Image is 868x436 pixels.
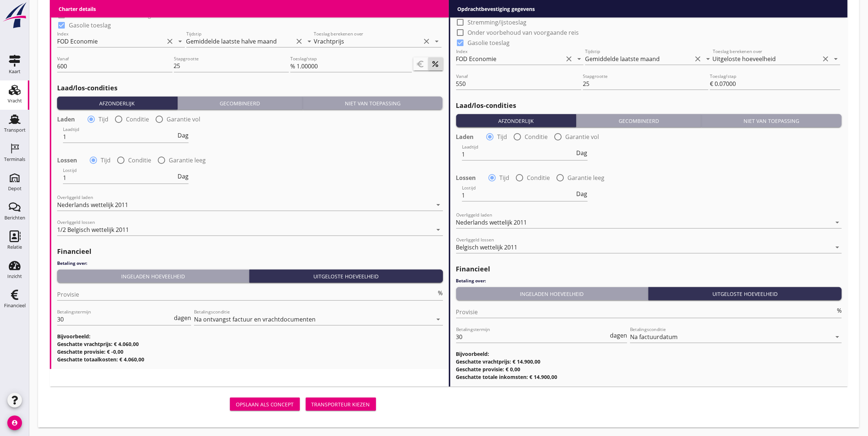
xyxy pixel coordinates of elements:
i: euro [416,60,425,68]
div: 1/2 Belgisch wettelijk 2011 [57,226,129,233]
i: arrow_drop_down [833,332,842,341]
button: Niet van toepassing [303,97,443,110]
div: Uitgeloste hoeveelheid [713,56,776,62]
label: Onder voorbehoud van voorgaande reis [468,29,579,36]
h3: Geschatte totaalkosten: € 4.060,00 [57,356,443,363]
div: FOD Economie [456,56,497,62]
div: Uitgeloste hoeveelheid [252,272,440,280]
i: arrow_drop_down [833,218,842,227]
i: arrow_drop_down [176,37,185,46]
button: Gecombineerd [576,114,701,127]
div: FOD Economie [57,38,98,45]
label: HWZ (hoogwatertoeslag) [468,8,536,16]
label: Garantie leeg [169,157,206,164]
label: Tijd [500,174,510,181]
i: clear [821,55,830,63]
input: Lostijd [63,172,176,184]
div: Terminals [4,157,25,162]
h4: Betaling over: [57,260,443,267]
strong: Lossen [456,174,476,181]
button: Uitgeloste hoeveelheid [249,270,443,283]
h3: Bijvoorbeeld: [456,350,842,358]
label: Tijd [98,116,108,123]
input: Lostijd [462,189,575,201]
i: clear [422,37,431,46]
div: % [290,62,297,71]
h3: Geschatte provisie: € 0,00 [456,365,842,373]
h4: Betaling over: [456,278,842,284]
i: arrow_drop_down [305,37,314,46]
label: Garantie leeg [568,174,605,181]
h3: Geschatte vrachtprijs: € 4.060,00 [57,340,443,348]
h3: Geschatte totale inkomsten: € 14.900,00 [456,373,842,381]
strong: Laden [57,116,75,123]
div: Inzicht [7,274,22,279]
i: account_circle [7,416,22,430]
button: Niet van toepassing [701,114,842,127]
img: logo-small.a267ee39.svg [1,2,28,29]
input: Toeslag/stap [715,78,840,90]
div: Nederlands wettelijk 2011 [456,219,527,226]
div: Ingeladen hoeveelheid [60,272,246,280]
div: Transporteur kiezen [312,401,370,408]
i: arrow_drop_down [575,55,584,63]
h2: Laad/los-condities [57,83,443,93]
div: Kaart [9,69,21,74]
label: Stremming/ijstoeslag [468,19,527,26]
strong: Lossen [57,157,77,164]
i: arrow_drop_down [704,55,713,63]
label: Conditie [126,116,149,123]
i: arrow_drop_down [434,315,443,324]
label: Gasolie toeslag [468,39,510,46]
h2: Financieel [57,247,443,256]
input: Laadtijd [63,131,176,143]
div: Uitgeloste hoeveelheid [651,290,839,298]
input: Stapgrootte [583,78,708,90]
button: Uitgeloste hoeveelheid [648,287,842,300]
label: Stremming/ijstoeslag [69,1,128,8]
span: Dag [577,191,588,197]
input: Provisie [57,289,437,300]
label: Conditie [525,133,548,140]
div: Gecombineerd [579,117,698,125]
div: Transport [4,128,26,132]
i: percent [431,60,440,68]
div: Opslaan als concept [236,401,294,408]
div: Vracht [8,98,22,103]
input: Vanaf [456,78,582,90]
button: Ingeladen hoeveelheid [57,270,249,283]
i: clear [166,37,175,46]
h2: Laad/los-condities [456,101,842,110]
div: Na factuurdatum [630,334,678,340]
div: Gecombineerd [180,99,299,107]
div: Vrachtprijs [314,38,344,45]
button: Gecombineerd [178,97,303,110]
input: Betalingstermijn [57,313,172,325]
div: Na ontvangst factuur en vrachtdocumenten [194,316,316,323]
label: Tijd [498,133,507,140]
label: Conditie [527,174,550,181]
div: dagen [172,315,191,321]
div: Niet van toepassing [704,117,839,125]
i: arrow_drop_down [434,200,443,209]
button: Afzonderlijk [456,114,577,127]
div: Depot [8,186,22,191]
button: Ingeladen hoeveelheid [456,287,648,300]
div: Gemiddelde laatste halve maand [186,38,277,45]
i: arrow_drop_down [434,225,443,234]
label: Tijd [101,157,111,164]
label: Garantie vol [566,133,599,140]
input: Toeslag/stap [297,60,412,72]
h3: Geschatte vrachtprijs: € 14.900,00 [456,358,842,365]
span: Dag [178,173,189,179]
strong: Laden [456,133,474,140]
div: Afzonderlijk [459,117,573,125]
div: Financieel [4,303,26,308]
input: Betalingstermijn [456,331,608,343]
div: dagen [608,332,627,338]
label: Conditie [128,157,151,164]
div: Afzonderlijk [60,99,174,107]
input: Vanaf [57,60,172,72]
div: Relatie [7,245,22,249]
button: Opslaan als concept [230,398,300,411]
